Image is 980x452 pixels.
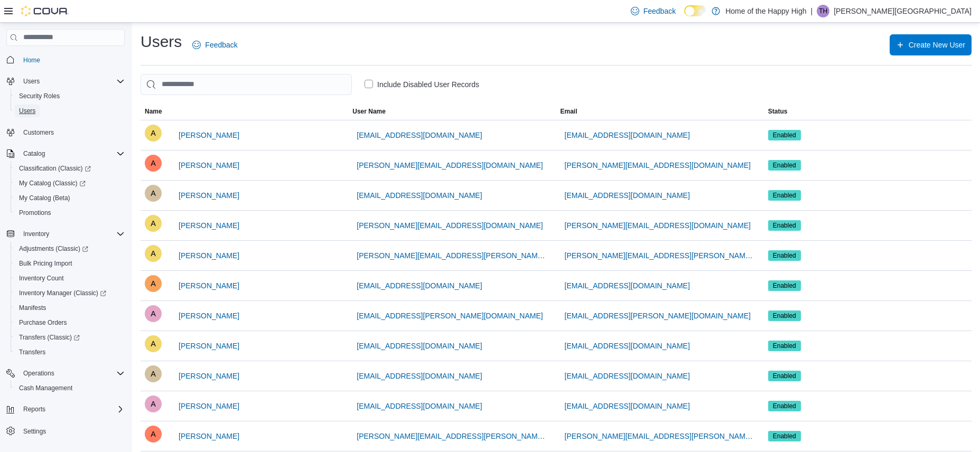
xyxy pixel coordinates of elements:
[773,311,796,321] span: Enabled
[151,245,156,262] span: A
[810,5,813,17] p: |
[174,155,244,176] button: [PERSON_NAME]
[19,333,80,342] span: Transfers (Classic)
[19,228,125,240] span: Inventory
[19,75,44,88] button: Users
[565,130,690,140] span: [EMAIL_ADDRESS][DOMAIN_NAME]
[352,185,486,206] button: [EMAIL_ADDRESS][DOMAIN_NAME]
[561,185,694,206] button: [EMAIL_ADDRESS][DOMAIN_NAME]
[145,305,162,322] div: Abby
[145,395,162,412] div: Aman
[19,53,125,67] span: Home
[352,305,547,326] button: [EMAIL_ADDRESS][PERSON_NAME][DOMAIN_NAME]
[11,256,129,271] button: Bulk Pricing Import
[11,271,129,286] button: Inventory Count
[179,190,239,201] span: [PERSON_NAME]
[2,125,129,140] button: Customers
[6,48,125,450] nav: Complex example
[19,194,70,202] span: My Catalog (Beta)
[174,365,244,387] button: [PERSON_NAME]
[561,125,694,146] button: [EMAIL_ADDRESS][DOMAIN_NAME]
[19,54,44,67] a: Home
[19,425,50,438] a: Settings
[15,272,68,285] a: Inventory Count
[352,365,486,387] button: [EMAIL_ADDRESS][DOMAIN_NAME]
[145,107,162,116] span: Name
[145,245,162,262] div: Aaron
[151,185,156,202] span: A
[357,341,482,351] span: [EMAIL_ADDRESS][DOMAIN_NAME]
[565,310,751,321] span: [EMAIL_ADDRESS][PERSON_NAME][DOMAIN_NAME]
[11,161,129,176] a: Classification (Classic)
[643,6,676,16] span: Feedback
[11,345,129,360] button: Transfers
[179,220,239,231] span: [PERSON_NAME]
[21,6,69,16] img: Cova
[23,56,40,64] span: Home
[15,287,110,299] a: Inventory Manager (Classic)
[19,107,35,115] span: Users
[561,275,694,296] button: [EMAIL_ADDRESS][DOMAIN_NAME]
[819,5,827,17] span: TH
[11,330,129,345] a: Transfers (Classic)
[768,310,801,321] span: Enabled
[15,90,125,102] span: Security Roles
[2,423,129,438] button: Settings
[23,405,45,413] span: Reports
[179,341,239,351] span: [PERSON_NAME]
[15,382,125,394] span: Cash Management
[357,431,547,441] span: [PERSON_NAME][EMAIL_ADDRESS][PERSON_NAME][DOMAIN_NAME]
[561,215,755,236] button: [PERSON_NAME][EMAIL_ADDRESS][DOMAIN_NAME]
[2,52,129,68] button: Home
[352,335,486,356] button: [EMAIL_ADDRESS][DOMAIN_NAME]
[15,287,125,299] span: Inventory Manager (Classic)
[565,280,690,291] span: [EMAIL_ADDRESS][DOMAIN_NAME]
[890,34,972,55] button: Create New User
[141,31,182,52] h1: Users
[179,371,239,381] span: [PERSON_NAME]
[357,160,543,171] span: [PERSON_NAME][EMAIL_ADDRESS][DOMAIN_NAME]
[15,316,71,329] a: Purchase Orders
[151,426,156,442] span: A
[174,125,244,146] button: [PERSON_NAME]
[11,191,129,205] button: My Catalog (Beta)
[23,369,54,378] span: Operations
[834,5,972,17] p: [PERSON_NAME][GEOGRAPHIC_DATA]
[768,220,801,231] span: Enabled
[23,427,46,436] span: Settings
[174,275,244,296] button: [PERSON_NAME]
[15,192,125,204] span: My Catalog (Beta)
[684,5,706,16] input: Dark Mode
[352,155,547,176] button: [PERSON_NAME][EMAIL_ADDRESS][DOMAIN_NAME]
[11,241,129,256] a: Adjustments (Classic)
[15,382,77,394] a: Cash Management
[11,205,129,220] button: Promotions
[11,315,129,330] button: Purchase Orders
[174,335,244,356] button: [PERSON_NAME]
[145,155,162,172] div: Arvinthan
[15,162,95,175] a: Classification (Classic)
[909,40,965,50] span: Create New User
[151,275,156,292] span: A
[15,302,50,314] a: Manifests
[179,160,239,171] span: [PERSON_NAME]
[19,209,51,217] span: Promotions
[352,107,386,116] span: User Name
[773,401,796,411] span: Enabled
[23,128,54,137] span: Customers
[565,341,690,351] span: [EMAIL_ADDRESS][DOMAIN_NAME]
[19,318,67,327] span: Purchase Orders
[174,426,244,447] button: [PERSON_NAME]
[15,162,125,175] span: Classification (Classic)
[19,403,125,416] span: Reports
[19,228,53,240] button: Inventory
[15,302,125,314] span: Manifests
[15,105,40,117] a: Users
[179,130,239,140] span: [PERSON_NAME]
[19,126,125,139] span: Customers
[19,304,46,312] span: Manifests
[773,371,796,381] span: Enabled
[15,105,125,117] span: Users
[19,126,58,139] a: Customers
